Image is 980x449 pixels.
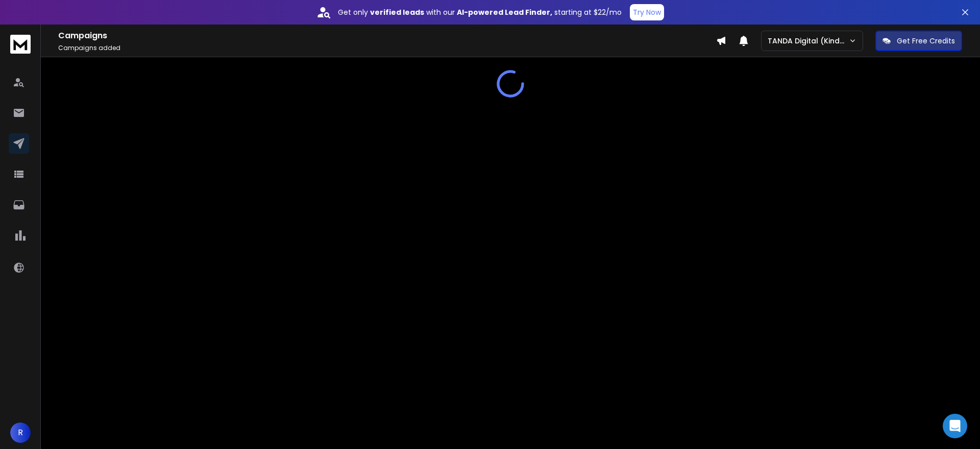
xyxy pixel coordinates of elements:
[370,7,424,17] strong: verified leads
[58,44,716,52] p: Campaigns added
[457,7,552,17] strong: AI-powered Lead Finder,
[58,30,716,42] h1: Campaigns
[10,422,31,443] button: R
[875,31,962,51] button: Get Free Credits
[633,7,661,17] p: Try Now
[768,36,849,46] p: TANDA Digital (Kind Studio)
[943,414,967,438] div: Open Intercom Messenger
[10,35,31,54] img: logo
[897,36,955,46] p: Get Free Credits
[338,7,622,17] p: Get only with our starting at $22/mo
[630,4,664,20] button: Try Now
